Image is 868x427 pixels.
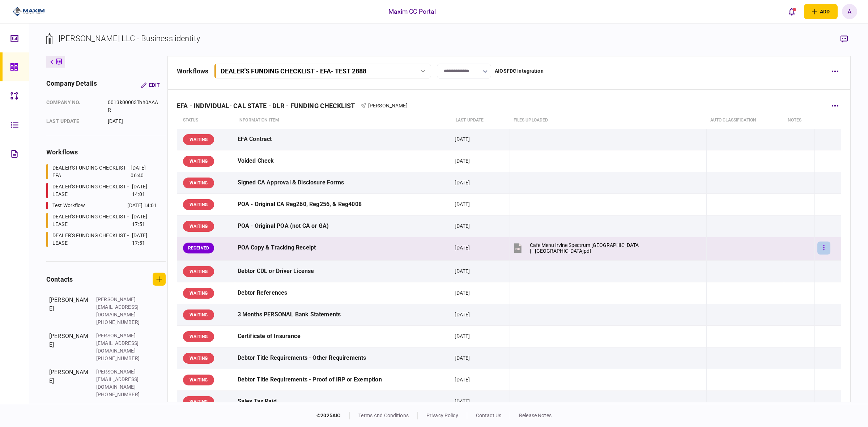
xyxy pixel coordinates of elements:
a: DEALER'S FUNDING CHECKLIST - LEASE[DATE] 17:51 [46,213,157,228]
div: last update [46,118,101,125]
div: 3 Months PERSONAL Bank Statements [238,307,450,323]
button: open adding identity options [804,4,838,19]
div: [DATE] [455,311,470,318]
div: [PHONE_NUMBER] [96,391,143,398]
div: POA - Original CA Reg260, Reg256, & Reg4008 [238,196,450,213]
div: [PERSON_NAME] [49,368,89,398]
div: [DATE] 14:01 [127,202,157,209]
div: Signed CA Approval & Disclosure Forms [238,175,450,191]
a: release notes [519,413,552,418]
div: 0013k00003Tnh0AAAR [108,99,160,114]
th: status [177,112,235,129]
div: [PHONE_NUMBER] [96,319,143,326]
div: [DATE] [455,179,470,186]
a: terms and conditions [358,413,409,418]
div: WAITING [183,221,214,232]
th: auto classification [707,112,784,129]
div: DEALER'S FUNDING CHECKLIST - LEASE [52,213,130,228]
div: [DATE] [455,354,470,362]
div: © 2025 AIO [316,412,350,419]
div: DEALER'S FUNDING CHECKLIST - LEASE [52,183,130,198]
div: [DATE] 14:01 [132,183,157,198]
th: notes [784,112,815,129]
div: WAITING [183,178,214,188]
div: [DATE] [455,333,470,340]
div: Sales Tax Paid [238,393,450,410]
div: [DATE] 17:51 [132,213,157,228]
div: [DATE] [455,398,470,405]
div: [PERSON_NAME] [49,332,89,362]
button: DEALER'S FUNDING CHECKLIST - EFA- TEST 2888 [214,64,431,78]
div: WAITING [183,134,214,145]
div: [DATE] [455,157,470,165]
a: DEALER'S FUNDING CHECKLIST - LEASE[DATE] 17:51 [46,232,157,247]
div: [DATE] [455,289,470,296]
div: Certificate of Insurance [238,328,450,345]
button: Cafe Menu Irvine Spectrum Grand Cafe - Bow Room.pdf [512,240,639,256]
div: DEALER'S FUNDING CHECKLIST - LEASE [52,232,130,247]
img: client company logo [13,6,45,17]
div: POA - Original POA (not CA or GA) [238,218,450,234]
div: workflows [46,147,166,157]
div: [PERSON_NAME] [49,296,89,326]
a: contact us [476,413,501,418]
div: WAITING [183,199,214,210]
div: [DATE] [455,376,470,383]
a: DEALER'S FUNDING CHECKLIST - LEASE[DATE] 14:01 [46,183,157,198]
div: EFA Contract [238,131,450,148]
a: DEALER'S FUNDING CHECKLIST - EFA[DATE] 06:40 [46,164,157,179]
a: privacy policy [426,413,458,418]
div: Debtor References [238,285,450,301]
div: company no. [46,99,101,114]
div: [PERSON_NAME][EMAIL_ADDRESS][DOMAIN_NAME] [96,332,143,355]
div: WAITING [183,396,214,407]
div: Test Workflow [52,202,85,209]
div: WAITING [183,375,214,385]
button: open notifications list [784,4,800,19]
div: RECEIVED [183,243,214,253]
div: WAITING [183,266,214,277]
div: company details [46,78,97,91]
a: Test Workflow[DATE] 14:01 [46,202,157,209]
div: contacts [46,274,73,284]
th: last update [452,112,510,129]
div: DEALER'S FUNDING CHECKLIST - EFA [52,164,129,179]
div: workflows [177,66,208,76]
div: [DATE] [455,244,470,251]
div: AIOSFDC Integration [495,67,544,75]
div: [DATE] [108,118,160,125]
div: Debtor CDL or Driver License [238,263,450,279]
th: Files uploaded [510,112,707,129]
button: A [842,4,857,19]
div: [PERSON_NAME][EMAIL_ADDRESS][DOMAIN_NAME] [96,368,143,391]
span: [PERSON_NAME] [368,103,408,108]
div: [DATE] [455,222,470,230]
div: EFA - INDIVIDUAL- CAL STATE - DLR - FUNDING CHECKLIST [177,102,361,110]
div: [DATE] [455,268,470,275]
div: Debtor Title Requirements - Other Requirements [238,350,450,366]
div: WAITING [183,353,214,364]
div: WAITING [183,156,214,167]
div: WAITING [183,309,214,320]
div: Maxim CC Portal [388,7,436,16]
div: [PERSON_NAME][EMAIL_ADDRESS][DOMAIN_NAME] [96,296,143,319]
div: WAITING [183,288,214,299]
div: [DATE] 06:40 [131,164,157,179]
div: [DATE] [455,201,470,208]
div: [DATE] [455,136,470,143]
div: Debtor Title Requirements - Proof of IRP or Exemption [238,372,450,388]
div: Voided Check [238,153,450,169]
div: WAITING [183,331,214,342]
div: POA Copy & Tracking Receipt [238,240,450,256]
div: DEALER'S FUNDING CHECKLIST - EFA - TEST 2888 [221,67,366,75]
div: [PERSON_NAME] LLC - Business identity [59,33,200,44]
div: [PHONE_NUMBER] [96,355,143,362]
div: Cafe Menu Irvine Spectrum Grand Cafe - Bow Room.pdf [530,242,639,254]
div: [DATE] 17:51 [132,232,157,247]
th: Information item [235,112,452,129]
button: Edit [135,78,166,91]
